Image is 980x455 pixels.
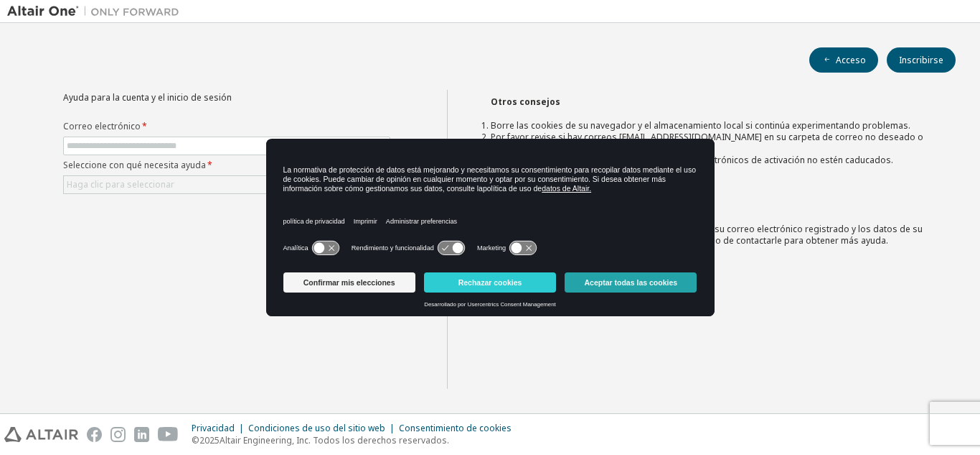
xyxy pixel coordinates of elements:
[63,120,141,132] font: Correo electrónico
[248,422,385,434] font: Condiciones de uso del sitio web
[809,47,878,73] button: Acceso
[887,47,956,73] button: Inscribirse
[64,176,390,193] div: Haga clic para seleccionar
[158,427,179,442] img: youtube.svg
[63,159,206,171] font: Seleccione con qué necesita ayuda
[63,91,232,104] font: Ayuda para la cuenta y el inicio de sesión
[899,54,943,66] font: Inscribirse
[87,427,102,442] img: facebook.svg
[110,427,126,442] img: instagram.svg
[192,422,235,434] font: Privacidad
[491,119,910,132] font: Borre las cookies de su navegador y el almacenamiento local si continúa experimentando problemas.
[7,4,187,19] img: Altair Uno
[4,427,78,442] img: altair_logo.svg
[134,427,149,442] img: linkedin.svg
[192,434,199,446] font: ©
[67,178,174,190] font: Haga clic para seleccionar
[491,131,923,155] font: Por favor revise si hay correos [EMAIL_ADDRESS][DOMAIN_NAME] en su carpeta de correo no deseado o...
[836,54,866,66] font: Acceso
[491,96,560,108] font: Otros consejos
[220,434,449,446] font: Altair Engineering, Inc. Todos los derechos reservados.
[199,434,220,446] font: 2025
[399,422,512,434] font: Consentimiento de cookies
